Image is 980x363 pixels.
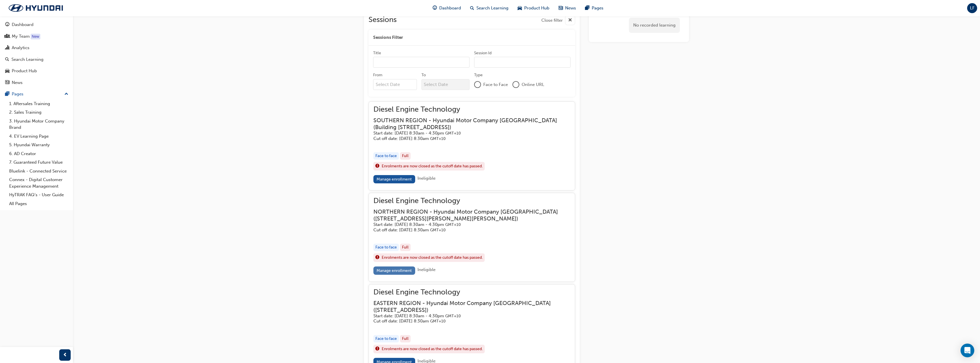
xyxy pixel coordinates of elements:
input: From [373,79,417,90]
span: search-icon [5,57,9,62]
div: Search Learning [11,56,43,63]
div: My Team [12,33,30,40]
a: Analytics [2,43,71,53]
span: Product Hub [524,5,549,11]
div: Face to face [373,152,399,160]
span: guage-icon [433,5,437,12]
span: Australian Eastern Standard Time GMT+10 [445,131,461,136]
div: Open Intercom Messenger [961,344,974,357]
span: Diesel Engine Technology [373,289,570,296]
span: Enrolments are now closed as the cutoff date has passed. [382,163,483,170]
a: 3. Hyundai Motor Company Brand [7,117,71,132]
a: Manage enrollment [373,266,415,275]
div: Full [400,335,411,343]
a: guage-iconDashboard [428,2,466,14]
div: Full [400,152,411,160]
button: Pages [2,89,71,99]
h5: Cut off date: [DATE] 8:30am [373,318,561,324]
h3: EASTERN REGION - Hyundai Motor Company [GEOGRAPHIC_DATA] ( [STREET_ADDRESS] ) [373,300,561,313]
span: pages-icon [585,5,589,12]
input: Session Id [474,57,571,68]
a: search-iconSearch Learning [466,2,513,14]
a: My Team [2,31,71,42]
button: Diesel Engine TechnologyNORTHERN REGION - Hyundai Motor Company [GEOGRAPHIC_DATA]([STREET_ADDRESS... [373,198,570,277]
span: News [565,5,576,11]
span: Diesel Engine Technology [373,106,570,113]
span: car-icon [518,5,522,12]
a: Dashboard [2,19,71,30]
span: Enrolments are now closed as the cutoff date has passed. [382,254,483,261]
span: Pages [592,5,603,11]
a: 6. AD Creator [7,149,71,158]
h5: Start date: [DATE] 8:30am - 4:30pm [373,131,561,136]
span: cross-icon [568,17,572,24]
span: news-icon [559,5,563,12]
span: car-icon [5,69,9,74]
a: Product Hub [2,66,71,76]
span: Dashboard [439,5,461,11]
h5: Cut off date: [DATE] 8:30am [373,227,561,233]
div: Tooltip anchor [31,34,40,39]
span: news-icon [5,80,9,85]
a: All Pages [7,199,71,208]
button: DashboardMy TeamAnalyticsSearch LearningProduct HubNews [2,18,71,89]
h5: Start date: [DATE] 8:30am - 4:30pm [373,222,561,227]
span: Diesel Engine Technology [373,198,570,204]
a: 1. Aftersales Training [7,99,71,108]
span: Sessions Filter [373,34,403,41]
span: LF [970,5,975,11]
span: Enrolments are now closed as the cutoff date has passed. [382,346,483,352]
span: Australian Eastern Standard Time GMT+10 [445,222,461,227]
a: car-iconProduct Hub [513,2,554,14]
div: Title [373,50,381,56]
span: search-icon [470,5,474,12]
div: Session Id [474,50,492,56]
div: Type [474,72,483,78]
div: Full [400,244,411,251]
span: up-icon [64,91,68,98]
span: Close filter [541,17,563,24]
span: Online URL [522,81,544,88]
span: Face to Face [483,81,508,88]
div: Pages [12,91,23,97]
a: News [2,77,71,88]
div: Dashboard [12,21,33,28]
span: Ineligible [417,267,435,272]
span: Australian Eastern Standard Time GMT+10 [445,314,461,318]
span: exclaim-icon [375,254,379,261]
div: News [12,79,23,86]
span: Ineligible [417,176,435,181]
span: Australian Eastern Standard Time GMT+10 [430,136,446,141]
input: Title [373,57,470,68]
span: prev-icon [63,352,67,359]
span: chart-icon [5,45,9,51]
h3: NORTHERN REGION - Hyundai Motor Company [GEOGRAPHIC_DATA] ( [STREET_ADDRESS][PERSON_NAME][PERSON_... [373,208,561,222]
span: Australian Eastern Standard Time GMT+10 [430,319,446,324]
a: Connex - Digital Customer Experience Management [7,175,71,190]
h5: Start date: [DATE] 8:30am - 4:30pm [373,313,561,319]
img: Trak [3,2,69,14]
div: Face to face [373,335,399,343]
button: Close filter [541,15,575,25]
span: Search Learning [476,5,508,11]
a: pages-iconPages [581,2,608,14]
button: LF [967,3,977,13]
div: Analytics [12,45,29,51]
a: HyTRAK FAQ's - User Guide [7,190,71,199]
input: To [421,79,470,90]
a: Search Learning [2,54,71,65]
a: Bluelink - Connected Service [7,167,71,176]
span: exclaim-icon [375,163,379,170]
div: Product Hub [12,68,37,74]
h2: Sessions [369,15,397,25]
a: 7. Guaranteed Future Value [7,158,71,167]
a: 2. Sales Training [7,108,71,117]
a: Manage enrollment [373,175,415,183]
div: To [421,72,426,78]
button: Diesel Engine TechnologySOUTHERN REGION - Hyundai Motor Company [GEOGRAPHIC_DATA](Building [STREE... [373,106,570,186]
span: guage-icon [5,22,9,27]
h3: SOUTHERN REGION - Hyundai Motor Company [GEOGRAPHIC_DATA] ( Building [STREET_ADDRESS] ) [373,117,561,131]
div: No recorded learning [629,18,680,33]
